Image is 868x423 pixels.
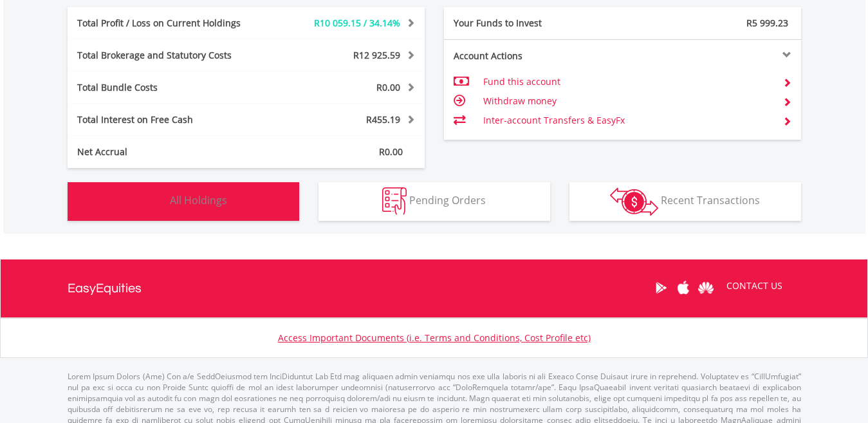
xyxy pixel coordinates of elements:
span: R5 999.23 [746,17,788,29]
button: Recent Transactions [569,182,801,221]
span: R10 059.15 / 34.14% [314,17,400,29]
div: Account Actions [444,50,623,62]
img: holdings-wht.png [140,187,167,215]
a: Apple [672,268,695,308]
span: R455.19 [366,113,400,126]
span: Pending Orders [409,193,486,207]
div: Net Accrual [68,146,276,158]
td: Inter-account Transfers & EasyFx [483,111,772,130]
img: transactions-zar-wht.png [610,187,658,216]
a: Huawei [695,268,717,308]
div: Total Brokerage and Statutory Costs [68,49,276,62]
button: All Holdings [68,182,299,221]
div: Total Profit / Loss on Current Holdings [68,17,276,30]
a: Access Important Documents (i.e. Terms and Conditions, Cost Profile etc) [278,332,591,344]
div: Your Funds to Invest [444,17,623,30]
a: Google Play [650,268,672,308]
span: Recent Transactions [661,193,760,207]
a: EasyEquities [68,259,142,317]
td: Fund this account [483,72,772,91]
span: R12 925.59 [353,49,400,61]
span: All Holdings [170,193,227,207]
a: CONTACT US [717,268,791,304]
span: R0.00 [376,81,400,93]
button: Pending Orders [319,182,550,221]
img: pending_instructions-wht.png [382,187,407,215]
div: Total Bundle Costs [68,81,276,94]
div: Total Interest on Free Cash [68,113,276,126]
span: R0.00 [379,146,403,158]
td: Withdraw money [483,91,772,111]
